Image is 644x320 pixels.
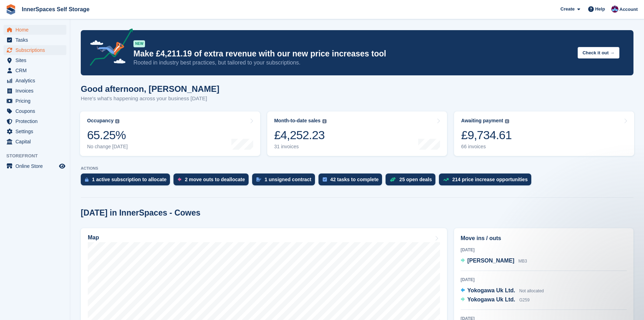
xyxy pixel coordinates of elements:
div: No change [DATE] [87,144,128,150]
a: Yokogawa Uk Ltd. G259 [461,295,530,305]
div: 42 tasks to complete [330,177,379,182]
span: Home [15,25,58,35]
span: Protection [15,116,58,126]
a: menu [4,96,66,106]
span: Create [560,6,574,13]
div: Occupancy [87,118,113,124]
p: Rooted in industry best practices, but tailored to your subscriptions. [133,59,572,67]
a: 1 unsigned contract [252,173,318,189]
div: NEW [133,40,145,47]
div: 1 active subscription to allocate [92,177,166,182]
a: 2 move outs to deallocate [173,173,252,189]
a: menu [4,66,66,75]
a: menu [4,116,66,126]
a: menu [4,25,66,35]
span: Account [619,6,638,13]
a: Awaiting payment £9,734.61 66 invoices [454,111,634,156]
a: Occupancy 65.25% No change [DATE] [80,111,260,156]
img: icon-info-grey-7440780725fd019a000dd9b08b2336e03edf1995a4989e88bcd33f0948082b44.svg [505,119,509,123]
h1: Good afternoon, [PERSON_NAME] [81,84,219,94]
div: Awaiting payment [461,118,503,124]
div: Month-to-date sales [274,118,321,124]
span: Sites [15,55,58,65]
span: [PERSON_NAME] [467,258,514,264]
div: 66 invoices [461,144,512,150]
img: icon-info-grey-7440780725fd019a000dd9b08b2336e03edf1995a4989e88bcd33f0948082b44.svg [115,119,119,123]
p: Make £4,211.19 of extra revenue with our new price increases tool [133,49,572,59]
span: G259 [519,298,530,302]
div: 65.25% [87,128,128,142]
span: Not allocated [519,288,544,293]
a: 214 price increase opportunities [439,173,535,189]
a: [PERSON_NAME] MB3 [461,257,527,266]
img: move_outs_to_deallocate_icon-f764333ba52eb49d3ac5e1228854f67142a1ed5810a6f6cc68b1a99e826820c5.svg [178,177,181,182]
a: 1 active subscription to allocate [81,173,173,189]
img: icon-info-grey-7440780725fd019a000dd9b08b2336e03edf1995a4989e88bcd33f0948082b44.svg [322,119,327,123]
a: Month-to-date sales £4,252.23 31 invoices [267,111,447,156]
img: price-adjustments-announcement-icon-8257ccfd72463d97f412b2fc003d46551f7dbcb40ab6d574587a9cd5c0d94... [84,28,133,68]
span: Storefront [6,152,70,159]
a: 42 tasks to complete [318,173,386,189]
h2: Move ins / outs [461,234,627,243]
span: CRM [15,66,58,75]
span: Invoices [15,86,58,96]
span: Pricing [15,96,58,106]
a: menu [4,127,66,136]
a: menu [4,55,66,65]
span: MB3 [518,259,527,264]
a: menu [4,86,66,96]
img: stora-icon-8386f47178a22dfd0bd8f6a31ec36ba5ce8667c1dd55bd0f319d3a0aa187defe.svg [6,4,16,15]
span: Help [595,6,605,13]
span: Coupons [15,106,58,116]
img: active_subscription_to_allocate_icon-d502201f5373d7db506a760aba3b589e785aa758c864c3986d89f69b8ff3... [85,177,88,182]
img: price_increase_opportunities-93ffe204e8149a01c8c9dc8f82e8f89637d9d84a8eef4429ea346261dce0b2c0.svg [443,178,449,181]
div: 25 open deals [399,177,432,182]
a: InnerSpaces Self Storage [19,4,92,15]
a: menu [4,45,66,55]
span: Tasks [15,35,58,45]
div: [DATE] [461,247,627,253]
a: Preview store [58,162,66,170]
p: ACTIONS [81,166,633,171]
a: menu [4,35,66,45]
img: deal-1b604bf984904fb50ccaf53a9ad4b4a5d6e5aea283cecdc64d6e3604feb123c2.svg [390,177,396,182]
span: Capital [15,137,58,147]
a: menu [4,137,66,147]
h2: Map [88,234,99,241]
img: contract_signature_icon-13c848040528278c33f63329250d36e43548de30e8caae1d1a13099fd9432cc5.svg [256,177,261,182]
h2: [DATE] in InnerSpaces - Cowes [81,208,201,218]
div: [DATE] [461,277,627,283]
p: Here's what's happening across your business [DATE] [81,95,219,103]
span: Yokogawa Uk Ltd. [467,287,515,293]
img: task-75834270c22a3079a89374b754ae025e5fb1db73e45f91037f5363f120a921f8.svg [323,177,327,182]
span: Subscriptions [15,45,58,55]
a: menu [4,161,66,171]
a: menu [4,76,66,86]
span: Settings [15,127,58,136]
span: Online Store [15,161,58,171]
img: Paul Allo [611,6,618,13]
span: Analytics [15,76,58,86]
div: £4,252.23 [274,128,327,142]
div: 1 unsigned contract [265,177,311,182]
div: 31 invoices [274,144,327,150]
a: menu [4,106,66,116]
a: Yokogawa Uk Ltd. Not allocated [461,286,544,295]
button: Check it out → [578,47,619,59]
div: £9,734.61 [461,128,512,142]
div: 2 move outs to deallocate [185,177,245,182]
div: 214 price increase opportunities [452,177,528,182]
span: Yokogawa Uk Ltd. [467,297,515,302]
a: 25 open deals [386,173,439,189]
